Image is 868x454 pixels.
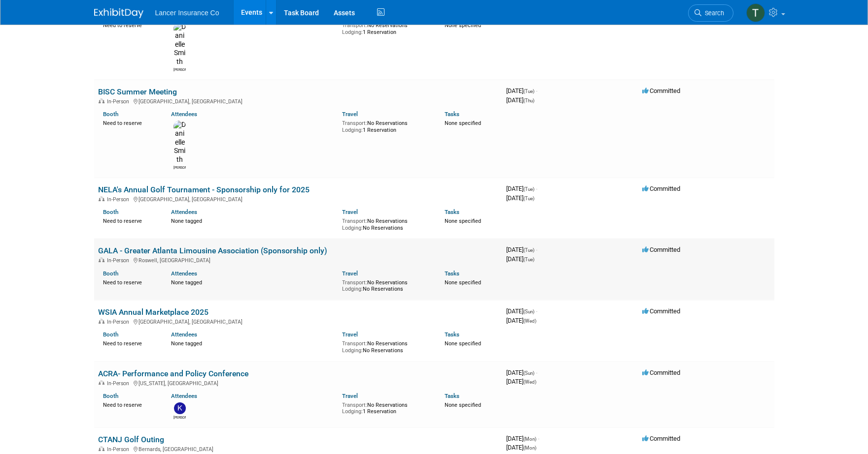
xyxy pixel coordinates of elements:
[174,66,186,72] div: Danielle Smith
[506,444,536,451] span: [DATE]
[99,319,104,324] img: In-Person Event
[342,209,358,215] a: Travel
[342,393,358,399] a: Travel
[99,196,104,201] img: In-Person Event
[98,379,498,387] div: [US_STATE], [GEOGRAPHIC_DATA]
[506,246,537,253] span: [DATE]
[98,195,498,203] div: [GEOGRAPHIC_DATA], [GEOGRAPHIC_DATA]
[523,98,534,103] span: (Thu)
[642,307,680,315] span: Committed
[174,121,186,164] img: Danielle Smith
[107,98,132,105] span: In-Person
[523,247,534,253] span: (Tue)
[445,402,481,408] span: None specified
[342,270,358,277] a: Travel
[746,3,765,22] img: Terrence Forrest
[536,87,537,94] span: -
[342,331,358,338] a: Travel
[98,307,208,317] a: WSIA Annual Marketplace 2025
[342,22,367,29] span: Transport:
[445,120,481,126] span: None specified
[342,120,367,126] span: Transport:
[506,255,534,263] span: [DATE]
[523,186,534,192] span: (Tue)
[98,369,248,378] a: ACRA- Performance and Policy Conference
[174,402,186,414] img: kathy egan
[506,435,539,442] span: [DATE]
[642,185,680,192] span: Committed
[99,380,104,385] img: In-Person Event
[107,196,132,203] span: In-Person
[342,216,430,231] div: No Reservations No Reservations
[171,393,197,399] a: Attendees
[523,89,534,94] span: (Tue)
[98,246,327,255] a: GALA - Greater Atlanta Limousine Association (Sponsorship only)
[103,111,118,118] a: Booth
[155,9,219,17] span: Lancer Insurance Co
[103,209,118,215] a: Booth
[642,435,680,442] span: Committed
[98,87,177,96] a: BISC Summer Meeting
[94,8,143,18] img: ExhibitDay
[342,286,363,292] span: Lodging:
[98,97,498,105] div: [GEOGRAPHIC_DATA], [GEOGRAPHIC_DATA]
[99,257,104,262] img: In-Person Event
[342,402,367,408] span: Transport:
[342,408,363,415] span: Lodging:
[506,317,536,324] span: [DATE]
[536,185,537,192] span: -
[98,317,498,325] div: [GEOGRAPHIC_DATA], [GEOGRAPHIC_DATA]
[342,225,363,231] span: Lodging:
[523,196,534,201] span: (Tue)
[171,216,335,225] div: None tagged
[99,98,104,103] img: In-Person Event
[342,118,430,133] div: No Reservations 1 Reservation
[523,309,534,314] span: (Sun)
[171,111,197,118] a: Attendees
[445,111,459,118] a: Tasks
[536,369,537,376] span: -
[445,209,459,215] a: Tasks
[523,436,536,442] span: (Mon)
[342,20,430,35] div: No Reservations 1 Reservation
[342,347,363,354] span: Lodging:
[174,164,186,170] div: Danielle Smith
[506,378,536,385] span: [DATE]
[688,4,733,22] a: Search
[98,185,310,194] a: NELA's Annual Golf Tournament - Sponsorship only for 2025
[642,246,680,253] span: Committed
[98,435,164,444] a: CTANJ Golf Outing
[342,400,430,415] div: No Reservations 1 Reservation
[506,96,534,104] span: [DATE]
[445,218,481,224] span: None specified
[342,277,430,293] div: No Reservations No Reservations
[103,331,118,338] a: Booth
[107,257,132,264] span: In-Person
[171,270,197,277] a: Attendees
[98,445,498,453] div: Bernards, [GEOGRAPHIC_DATA]
[642,369,680,376] span: Committed
[107,446,132,453] span: In-Person
[107,319,132,325] span: In-Person
[342,338,430,354] div: No Reservations No Reservations
[342,218,367,224] span: Transport:
[523,445,536,451] span: (Mon)
[523,370,534,376] span: (Sun)
[506,87,537,94] span: [DATE]
[506,194,534,202] span: [DATE]
[103,118,157,127] div: Need to reserve
[536,307,537,315] span: -
[342,340,367,347] span: Transport:
[523,379,536,385] span: (Wed)
[171,338,335,347] div: None tagged
[445,270,459,277] a: Tasks
[171,209,197,215] a: Attendees
[342,279,367,286] span: Transport:
[642,87,680,94] span: Committed
[103,338,157,347] div: Need to reserve
[523,257,534,262] span: (Tue)
[103,400,157,409] div: Need to reserve
[174,414,186,420] div: kathy egan
[99,446,104,451] img: In-Person Event
[538,435,539,442] span: -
